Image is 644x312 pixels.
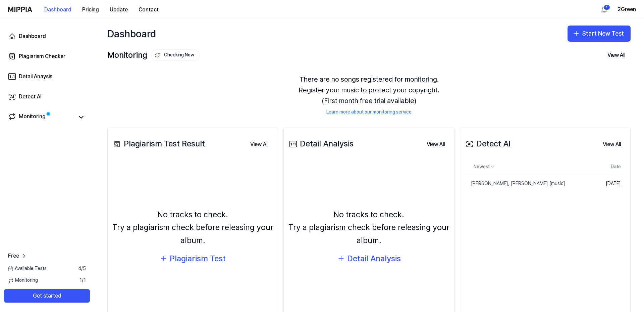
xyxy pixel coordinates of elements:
div: Plagiarism Test [170,252,226,265]
button: View All [245,138,274,151]
button: Update [104,3,133,16]
div: Detail Analysis [347,252,401,265]
td: [DATE] [587,175,626,192]
th: Date [587,159,626,175]
button: Get started [4,289,90,303]
img: 알림 [600,5,608,13]
div: Detect AI [464,137,511,150]
span: 1 / 1 [79,277,86,284]
div: 1 [603,5,610,10]
a: Free [8,252,27,260]
div: No tracks to check. Try a plagiarism check before releasing your album. [112,208,274,247]
button: Dashboard [39,3,77,16]
a: Update [104,0,133,19]
span: Free [8,252,19,260]
a: Plagiarism Checker [4,48,90,64]
span: Available Tests [8,265,47,272]
div: [PERSON_NAME], [PERSON_NAME] [music] [464,180,565,187]
button: 알림1 [599,4,609,15]
button: Start New Test [568,26,631,42]
div: There are no songs registered for monitoring. Register your music to protect your copyright. (Fir... [107,66,631,124]
span: Monitoring [8,277,38,284]
button: Contact [133,3,164,16]
img: logo [8,7,32,12]
button: 2Green [618,5,636,13]
a: Detail Anaysis [4,69,90,85]
div: No tracks to check. Try a plagiarism check before releasing your album. [288,208,450,247]
a: Monitoring [8,113,74,122]
button: View All [602,48,631,62]
div: Monitoring [107,49,200,61]
button: Pricing [77,3,104,16]
a: View All [245,137,274,151]
button: Plagiarism Test [160,252,226,265]
button: Checking Now [151,49,200,61]
div: Plagiarism Checker [19,52,65,60]
button: View All [421,138,450,151]
a: View All [421,137,450,151]
div: Dashboard [19,32,46,40]
div: Detail Anaysis [19,73,52,81]
a: View All [597,137,626,151]
a: Dashboard [4,28,90,44]
div: Dashboard [107,26,156,42]
div: Detail Analysis [288,137,354,150]
a: Detect AI [4,89,90,105]
div: Detect AI [19,93,42,101]
div: Monitoring [19,113,46,122]
a: [PERSON_NAME], [PERSON_NAME] [music] [464,175,587,192]
button: Detail Analysis [337,252,401,265]
span: 4 / 5 [78,265,86,272]
a: Learn more about our monitoring service [326,109,412,116]
div: Plagiarism Test Result [112,137,205,150]
button: View All [597,138,626,151]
